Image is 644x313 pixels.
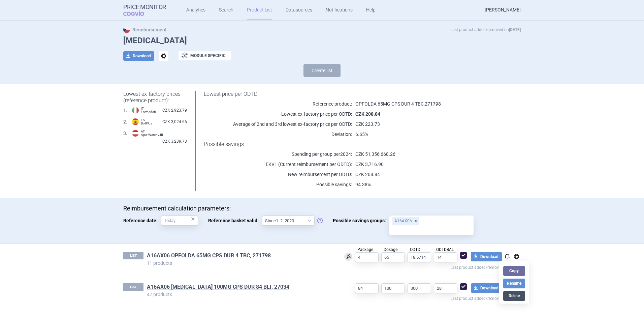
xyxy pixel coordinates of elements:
[503,279,525,288] button: Rename
[355,111,380,117] strong: CZK 208.84
[179,51,231,60] button: Module specific
[436,247,454,252] span: ODTDBAL
[352,171,504,178] p: CZK 208.84
[357,247,373,252] span: Package
[352,101,504,107] p: OPFOLDA 65MG CPS DUR 4 TBC , 271798
[503,291,525,301] button: Delete
[334,262,521,271] p: Last product added/removed on
[204,101,352,107] p: Reference product:
[471,252,502,261] button: Download
[123,10,154,16] span: COGVIO
[132,118,139,125] img: Spain
[262,216,315,226] select: Reference basket valid:
[123,118,127,125] span: 2 .
[147,292,334,297] p: 47 products
[147,252,271,259] a: A16AX06 OPFOLDA 65MG CPS DUR 4 TBC, 271798
[509,27,521,32] strong: [DATE]
[162,138,187,145] span: CZK 3,239.73
[204,151,352,158] p: Spending per group per 2024 :
[123,36,521,46] h1: [MEDICAL_DATA]
[471,283,502,293] button: Download
[123,252,143,259] p: LIST
[303,64,341,77] button: Create list
[352,151,504,158] p: CZK 51,356,668.26
[503,266,525,276] button: Copy
[162,107,187,114] span: CZK 2,923.79
[132,130,139,137] img: Austria
[204,111,352,117] p: Lowest ex-factory price per ODTD:
[333,216,389,226] span: Possible savings groups:
[450,26,521,33] p: Last product added/removed on
[204,131,352,138] p: Deviation:
[141,118,152,125] span: ES BotPlus
[123,4,166,17] a: Price MonitorCOGVIO
[147,261,334,265] p: 11 products
[162,118,187,125] span: CZK 3,024.66
[147,283,334,292] h1: A16AX06 ZAVESCA 100MG CPS DUR 84 BLI, 27034
[123,130,127,137] span: 3 .
[204,91,504,97] h1: Lowest price per ODTD:
[123,107,127,114] span: 1 .
[123,216,161,226] span: Reference date:
[352,121,504,127] p: CZK 223.73
[392,226,471,234] input: Possible savings groups:A16AX06
[147,252,334,261] h1: A16AX06 OPFOLDA 65MG CPS DUR 4 TBC, 271798
[392,217,419,225] div: A16AX06
[123,51,154,61] button: Download
[384,247,397,252] span: Dosage
[204,181,352,188] p: Possible savings:
[410,247,420,252] span: ODTD
[123,27,167,32] strong: Reimbursement
[191,215,195,223] div: ×
[352,131,504,138] p: 6.65%
[141,130,163,137] span: AT Apo-Warenv.III
[344,253,352,262] div: Used for calculation
[208,216,262,226] span: Reference basket valid:
[352,161,504,168] p: CZK 3,716.90
[123,91,187,104] h1: Lowest ex-factory prices (reference product):
[161,216,198,226] input: Reference date:×
[123,26,130,33] img: CZ
[204,171,352,178] p: New reimbursement per ODTD:
[147,283,289,291] a: A16AX06 [MEDICAL_DATA] 100MG CPS DUR 84 BLI, 27034
[123,4,166,10] strong: Price Monitor
[141,107,156,114] span: IT Farmadati
[352,181,504,188] p: 94.38%
[334,293,521,302] p: Last product added/removed on
[123,283,143,291] p: LIST
[132,107,139,114] img: Italy
[123,205,521,212] p: Reimbursement calculation parameters:
[204,121,352,127] p: Average of 2nd and 3rd lowest ex-factory price per ODTD:
[204,141,504,147] h1: Possible savings
[204,161,352,168] p: EKV1 (Current reimbursement per ODTD):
